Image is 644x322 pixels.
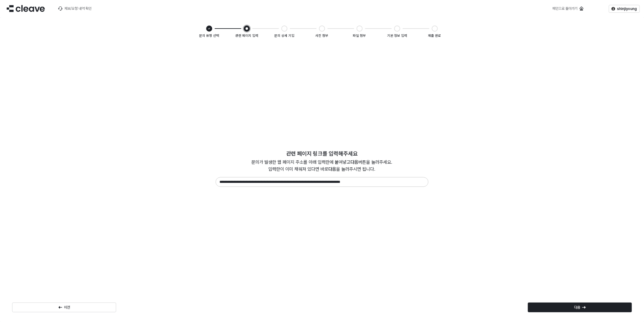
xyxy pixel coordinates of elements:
li: 기본 정보 입력 [365,25,403,39]
div: 관련 페이지 입력 [235,33,258,39]
div: 제보/요청 내역 확인 [64,6,92,11]
p: shinjiyoung [617,6,637,11]
li: 문의 유형 선택 [204,25,215,39]
li: 사진 첨부 [290,25,327,39]
button: 다음 [528,303,632,312]
div: 파일 첨부 [353,33,366,39]
strong: 다음 [351,159,358,165]
button: 제보/요청 내역 확인 [55,5,95,12]
ol: Steps [199,25,445,39]
p: 문의가 발생한 웹 페이지 주소를 아래 입력란에 붙여넣고 버튼을 눌러주세요. 입력란이 이미 채워져 있다면 바로 을 눌러주시면 됩니다. [251,159,392,172]
p: 이전 [64,305,70,310]
li: 제출 완료 [403,25,440,39]
div: 사진 첨부 [315,33,328,39]
div: 메인으로 돌아가기 [552,6,578,11]
div: 문의 상세 기입 [274,33,294,39]
li: 문의 상세 기입 [252,25,290,39]
li: 파일 첨부 [327,25,365,39]
button: shinjiyoung [609,5,640,13]
p: 다음 [574,305,580,310]
button: 이전 [12,303,116,312]
div: 기본 정보 입력 [387,33,407,39]
h4: 관련 페이지 링크를 입력해주세요 [286,150,358,156]
strong: 다음 [328,166,336,172]
div: 제출 완료 [428,33,441,39]
button: 메인으로 돌아가기 [549,5,587,12]
li: 관련 페이지 입력 [215,25,252,39]
div: 문의 유형 선택 [199,33,219,39]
